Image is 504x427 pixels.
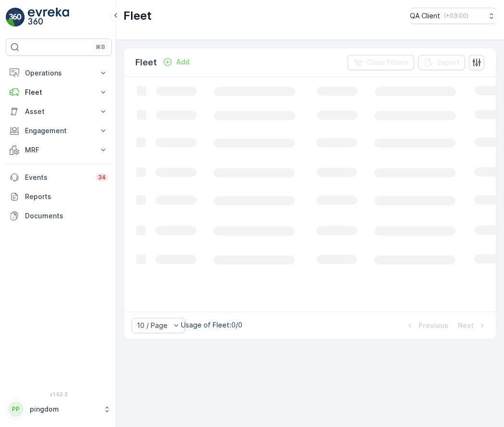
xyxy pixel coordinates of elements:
[25,173,90,182] p: Events
[410,11,440,21] p: QA Client
[8,402,24,417] div: PP
[25,107,93,116] p: Asset
[419,321,448,330] p: Previous
[159,56,193,68] button: Add
[25,211,108,221] p: Documents
[404,320,449,331] button: Previous
[123,8,152,24] p: Fleet
[98,174,106,181] p: 34
[6,168,112,187] a: Events34
[25,145,93,155] p: MRF
[6,63,112,83] button: Operations
[181,320,242,330] p: Usage of Fleet : 0/0
[6,140,112,160] button: MRF
[6,102,112,121] button: Asset
[367,58,408,67] p: Clear Filters
[25,88,93,97] p: Fleet
[437,58,459,67] p: Export
[96,43,105,51] p: ⌘B
[348,55,414,70] button: Clear Filters
[410,8,496,24] button: QA Client(+03:00)
[418,55,465,70] button: Export
[6,187,112,206] a: Reports
[6,399,112,419] button: PPpingdom
[6,121,112,140] button: Engagement
[6,83,112,102] button: Fleet
[6,206,112,226] a: Documents
[25,126,93,136] p: Engagement
[135,56,157,69] p: Fleet
[28,8,69,27] img: logo_light-DOdMpM7g.png
[30,404,98,414] p: pingdom
[176,57,190,67] p: Add
[458,321,474,330] p: Next
[6,391,112,397] span: v 1.52.2
[6,8,25,27] img: logo
[25,192,108,201] p: Reports
[444,12,468,20] p: ( +03:00 )
[25,68,93,78] p: Operations
[457,320,488,331] button: Next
